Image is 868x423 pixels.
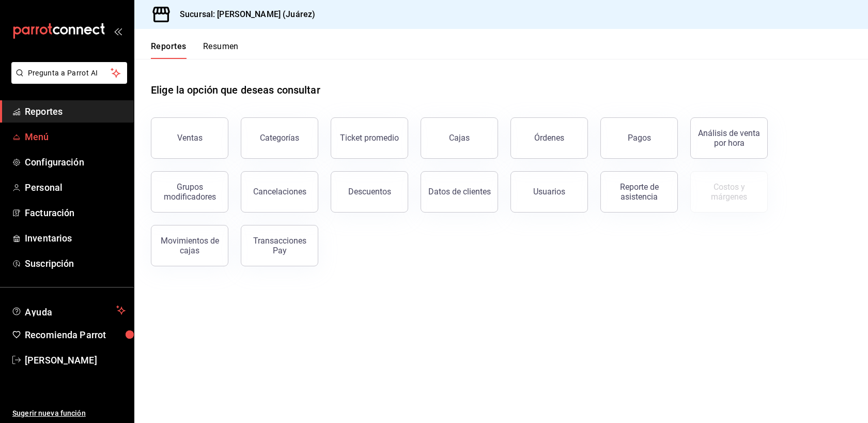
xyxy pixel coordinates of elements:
[253,187,306,197] div: Cancelaciones
[697,128,761,148] div: Análisis de venta por hora
[172,8,315,21] h3: Sucursal: [PERSON_NAME] (Juárez)
[421,171,498,213] button: Datos de clientes
[428,187,491,197] div: Datos de clientes
[534,133,564,143] div: Órdenes
[151,117,228,159] button: Ventas
[25,328,126,342] span: Recomienda Parrot
[449,132,470,144] div: Cajas
[260,133,299,143] div: Categorías
[25,104,126,118] span: Reportes
[25,155,126,169] span: Configuración
[177,133,203,143] div: Ventas
[28,68,111,79] span: Pregunta a Parrot AI
[247,236,312,255] div: Transacciones Pay
[340,133,399,143] div: Ticket promedio
[600,117,678,159] button: Pagos
[25,206,126,220] span: Facturación
[203,41,239,59] button: Resumen
[331,171,408,213] button: Descuentos
[331,117,408,159] button: Ticket promedio
[510,117,588,159] button: Órdenes
[241,117,318,159] button: Categorías
[7,75,127,86] a: Pregunta a Parrot AI
[158,182,222,202] div: Grupos modificadores
[607,182,671,202] div: Reporte de asistencia
[25,256,126,270] span: Suscripción
[25,180,126,194] span: Personal
[25,304,112,316] span: Ayuda
[151,171,228,213] button: Grupos modificadores
[25,130,126,144] span: Menú
[158,236,222,255] div: Movimientos de cajas
[241,171,318,213] button: Cancelaciones
[628,133,651,143] div: Pagos
[348,187,391,197] div: Descuentos
[421,117,498,159] a: Cajas
[151,225,228,266] button: Movimientos de cajas
[690,171,768,213] button: Contrata inventarios para ver este reporte
[241,225,318,266] button: Transacciones Pay
[151,82,320,98] h1: Elige la opción que deseas consultar
[510,171,588,213] button: Usuarios
[25,353,126,367] span: [PERSON_NAME]
[690,117,768,159] button: Análisis de venta por hora
[600,171,678,213] button: Reporte de asistencia
[533,187,565,197] div: Usuarios
[11,62,127,84] button: Pregunta a Parrot AI
[114,27,122,35] button: open_drawer_menu
[25,231,126,245] span: Inventarios
[12,408,126,419] span: Sugerir nueva función
[151,41,239,59] div: navigation tabs
[697,182,761,202] div: Costos y márgenes
[151,41,187,59] button: Reportes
